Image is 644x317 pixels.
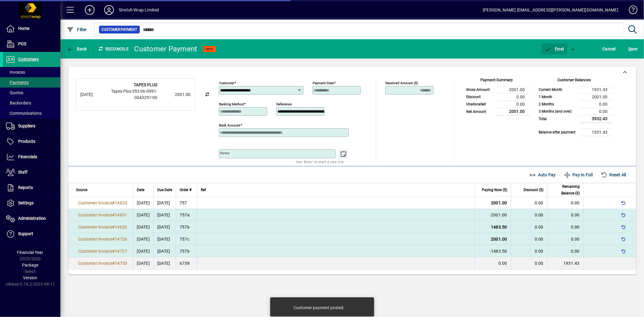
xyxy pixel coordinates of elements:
[18,231,33,236] span: Support
[18,57,39,62] span: Customers
[535,225,543,229] span: 0.00
[579,86,613,93] td: 1931.43
[498,261,507,266] span: 0.00
[3,134,60,149] a: Products
[545,46,564,51] span: ost
[536,78,613,136] app-page-summary-card: Customer Balances
[76,187,87,193] span: Source
[219,81,235,85] mat-label: Customer
[293,305,344,311] div: Customer payment posted.
[6,70,25,75] span: Invoices
[3,180,60,195] a: Reports
[536,108,579,115] td: 3 Months (and over)
[99,5,119,15] button: Profile
[571,249,580,254] span: 0.00
[176,245,197,257] td: 757b
[579,115,613,123] td: 3932.43
[490,213,507,217] span: -2001.00
[76,236,130,242] a: Customer Invoice#14726
[137,200,150,205] span: [DATE]
[529,170,556,180] span: Auto Pay
[78,261,112,266] span: Customer Invoice
[536,101,579,108] td: 2 Months
[160,91,191,98] div: 2001.00
[6,80,29,85] span: Payments
[23,275,37,280] span: Version
[3,108,60,118] a: Communications
[628,46,631,51] span: S
[115,249,127,254] span: 14727
[176,233,197,245] td: 757c
[3,226,60,242] a: Support
[153,197,176,209] td: [DATE]
[76,212,130,218] a: Customer Invoice#14631
[201,187,206,193] span: Ref
[153,209,176,221] td: [DATE]
[571,237,580,242] span: 0.00
[6,90,23,95] span: Quotes
[80,5,99,15] button: Add
[535,200,543,205] span: 0.00
[78,237,112,242] span: Customer Invoice
[628,44,638,54] span: ave
[463,101,497,108] td: Unallocated
[491,237,507,242] span: 2001.00
[60,43,94,54] app-page-header-button: Back
[497,108,530,115] td: 2001.00
[527,169,559,180] button: Auto Pay
[134,44,197,54] div: Customer Payment
[463,77,530,86] div: Payment Summary
[535,261,543,266] span: 0.00
[624,1,636,21] a: Knowledge Base
[601,43,617,54] button: Cancel
[115,225,127,229] span: 14632
[157,187,172,193] span: Due Date
[180,187,191,193] span: Order #
[536,77,613,86] div: Customer Balances
[3,67,60,77] a: Invoices
[76,224,130,230] a: Customer Invoice#14632
[18,26,29,31] span: Home
[76,200,130,206] a: Customer Invoice#14623
[579,108,613,115] td: 0.00
[18,41,26,46] span: POS
[137,237,150,242] span: [DATE]
[176,221,197,233] td: 757b
[134,82,157,87] strong: TAPES PLUS
[551,183,580,197] span: Remaining Balance ($)
[386,81,418,85] mat-label: Received Amount ($)
[490,249,507,254] span: -1483.50
[3,196,60,211] a: Settings
[115,213,127,217] span: 14631
[18,139,35,144] span: Products
[219,123,241,127] mat-label: Bank Account
[535,213,543,217] span: 0.00
[112,213,115,217] span: #
[78,200,112,205] span: Customer Invoice
[564,170,593,180] span: Pay In Full
[137,249,150,254] span: [DATE]
[206,47,213,51] span: NEW
[491,225,507,229] span: 1483.50
[497,101,530,108] td: 0.00
[579,93,613,101] td: 2001.00
[571,225,580,229] span: 0.00
[3,37,60,52] a: POS
[112,200,115,205] span: #
[112,225,115,229] span: #
[18,185,33,190] span: Reports
[6,111,42,116] span: Communications
[176,197,197,209] td: 757
[111,89,157,100] span: Tapes Plus 953 06-0991-0043297-00
[94,44,130,54] div: Reconcile
[313,81,334,85] mat-label: Payment Date
[18,216,46,221] span: Administration
[3,211,60,226] a: Administration
[137,187,145,193] span: Date
[115,200,127,205] span: 14623
[579,101,613,108] td: 0.00
[3,21,60,36] a: Home
[80,91,104,98] div: [DATE]
[3,165,60,180] a: Staff
[535,249,543,254] span: 0.00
